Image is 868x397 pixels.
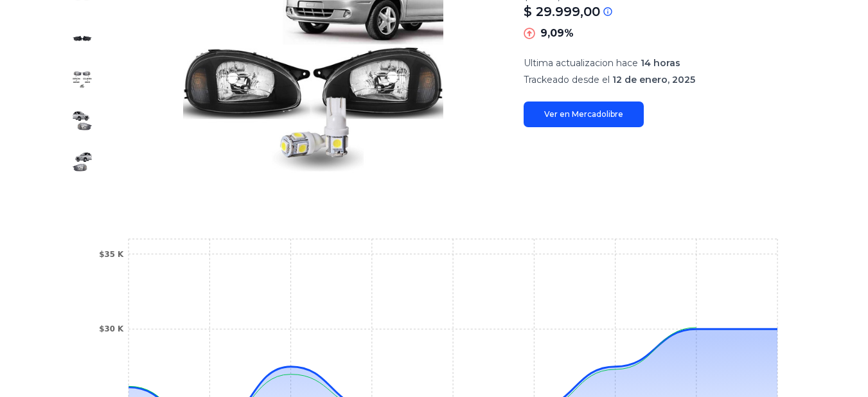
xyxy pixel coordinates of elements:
[524,74,610,85] span: Trackeado desde el
[524,101,644,127] a: Ver en Mercadolibre
[540,26,574,41] p: 9,09%
[99,250,124,259] tspan: $35 K
[612,74,695,85] span: 12 de enero, 2025
[72,28,93,49] img: Juego De Optica Chevrolet Corsa Fondo Negro Kit X2
[524,57,638,69] span: Ultima actualizacion hace
[641,57,680,69] span: 14 horas
[524,3,600,21] p: $ 29.999,00
[99,324,124,333] tspan: $30 K
[72,152,93,172] img: Juego De Optica Chevrolet Corsa Fondo Negro Kit X2
[72,69,93,90] img: Juego De Optica Chevrolet Corsa Fondo Negro Kit X2
[72,110,93,131] img: Juego De Optica Chevrolet Corsa Fondo Negro Kit X2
